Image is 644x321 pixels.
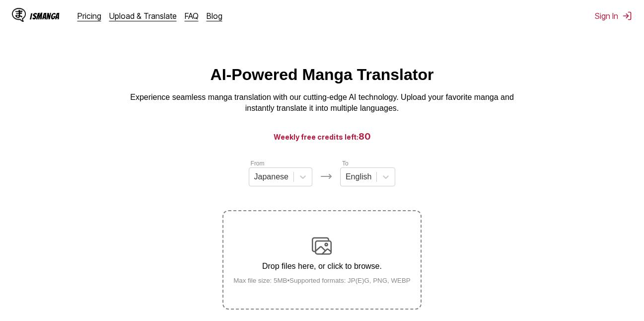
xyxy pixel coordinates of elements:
[225,262,419,271] p: Drop files here, or click to browse.
[109,11,177,21] a: Upload & Translate
[622,11,632,21] img: Sign out
[595,11,632,21] button: Sign In
[358,131,371,142] span: 80
[211,66,434,84] h1: AI-Powered Manga Translator
[12,8,26,22] img: IsManga Logo
[30,11,60,21] div: IsManga
[207,11,222,21] a: Blog
[24,130,620,143] h3: Weekly free credits left:
[185,11,199,21] a: FAQ
[320,170,332,182] img: Languages icon
[342,160,349,167] label: To
[12,8,77,24] a: IsManga LogoIsManga
[77,11,101,21] a: Pricing
[225,277,419,284] small: Max file size: 5MB • Supported formats: JP(E)G, PNG, WEBP
[251,160,265,167] label: From
[124,92,521,114] p: Experience seamless manga translation with our cutting-edge AI technology. Upload your favorite m...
